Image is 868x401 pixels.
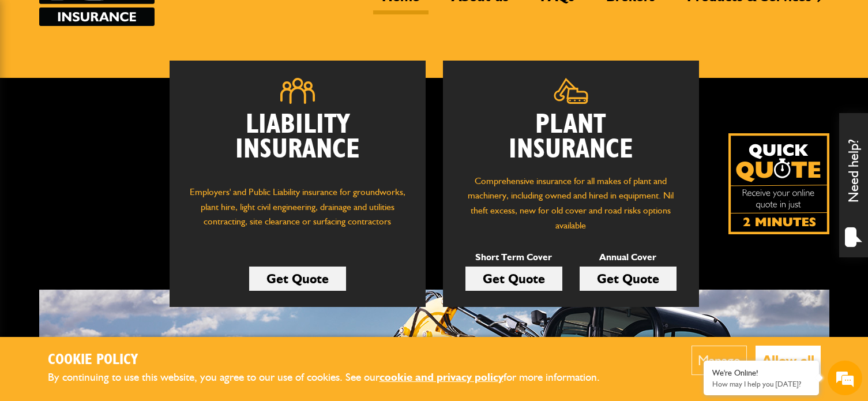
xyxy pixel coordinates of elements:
div: Chat with us now [60,65,194,80]
p: By continuing to use this website, you agree to our use of cookies. See our for more information. [48,369,619,387]
input: Enter your email address [15,141,211,166]
em: Start Chat [157,314,209,329]
input: Enter your last name [15,107,211,132]
button: Manage [692,346,747,375]
button: Allow all [756,346,821,375]
h2: Plant Insurance [460,113,682,162]
div: Need help? [839,113,868,257]
div: Minimize live chat window [189,6,217,33]
img: Quick Quote [728,133,829,234]
p: Short Term Cover [465,250,562,265]
h2: Cookie Policy [48,351,619,369]
img: d_20077148190_company_1631870298795_20077148190 [20,64,48,80]
a: Get Quote [249,267,346,291]
input: Enter your phone number [15,175,211,200]
h2: Liability Insurance [187,113,408,174]
a: Get Quote [465,267,562,291]
textarea: Type your message and hit 'Enter' [15,209,211,304]
p: Annual Cover [580,250,677,265]
p: Employers' and Public Liability insurance for groundworks, plant hire, light civil engineering, d... [187,185,408,240]
a: cookie and privacy policy [379,370,503,384]
p: Comprehensive insurance for all makes of plant and machinery, including owned and hired in equipm... [460,174,682,233]
a: Get your insurance quote isn just 2-minutes [728,133,829,234]
a: Get Quote [580,267,677,291]
p: How may I help you today? [712,380,810,388]
div: We're Online! [712,368,810,378]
